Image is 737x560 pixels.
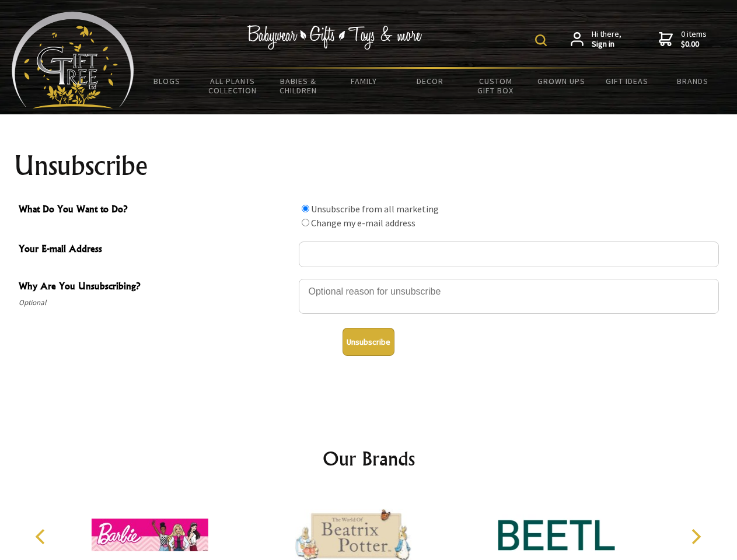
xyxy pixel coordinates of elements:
[681,39,707,50] strong: $0.00
[134,69,200,93] a: BLOGS
[23,444,714,473] h2: Our Brands
[299,279,719,314] textarea: Why Are You Unsubscribing?
[571,29,621,50] a: Hi there,Sign in
[266,69,331,103] a: Babies & Children
[19,202,293,219] span: What Do You Want to Do?
[19,279,293,296] span: Why Are You Unsubscribing?
[12,12,134,108] img: Babyware - Gifts - Toys and more...
[14,152,724,180] h1: Unsubscribe
[681,29,707,50] span: 0 items
[592,39,621,50] strong: Sign in
[683,524,708,549] button: Next
[528,69,594,93] a: Grown Ups
[594,69,660,93] a: Gift Ideas
[592,29,621,50] span: Hi there,
[29,524,55,549] button: Previous
[200,69,266,103] a: All Plants Collection
[397,69,463,93] a: Decor
[659,29,707,50] a: 0 items$0.00
[660,69,726,93] a: Brands
[331,69,397,93] a: Family
[302,219,309,226] input: What Do You Want to Do?
[343,328,394,356] button: Unsubscribe
[19,296,293,310] span: Optional
[311,203,439,215] label: Unsubscribe from all marketing
[299,242,719,267] input: Your E-mail Address
[463,69,529,103] a: Custom Gift Box
[535,34,547,46] img: product search
[19,242,293,258] span: Your E-mail Address
[302,205,309,212] input: What Do You Want to Do?
[247,25,422,50] img: Babywear - Gifts - Toys & more
[311,217,415,229] label: Change my e-mail address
